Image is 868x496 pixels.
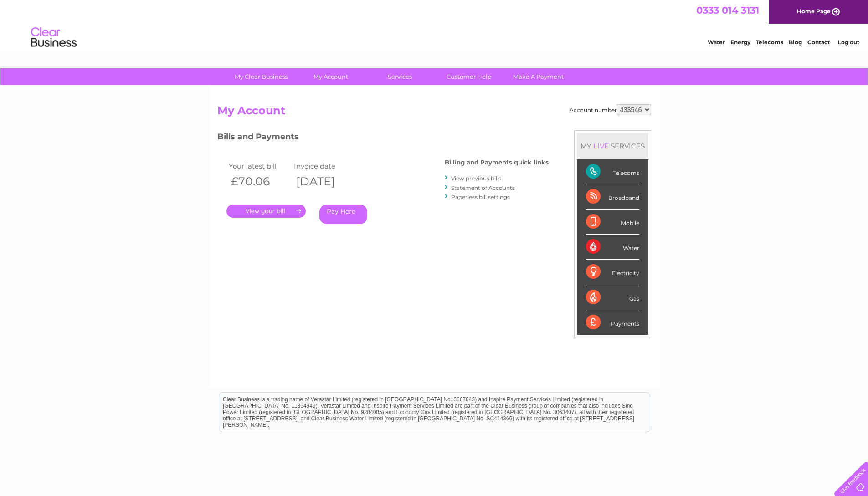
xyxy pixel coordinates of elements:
[730,39,750,46] a: Energy
[226,160,292,172] td: Your latest bill
[586,310,639,335] div: Payments
[586,235,639,260] div: Water
[708,39,725,46] a: Water
[293,68,368,85] a: My Account
[226,172,292,191] th: £70.06
[586,159,639,184] div: Telecoms
[451,194,510,200] a: Paperless bill settings
[838,39,859,46] a: Log out
[570,104,651,115] div: Account number
[501,68,576,85] a: Make A Payment
[591,142,611,150] div: LIVE
[224,68,299,85] a: My Clear Business
[362,68,437,85] a: Services
[451,175,501,182] a: View previous bills
[292,172,357,191] th: [DATE]
[292,160,357,172] td: Invoice date
[451,184,515,191] a: Statement of Accounts
[445,159,549,166] h4: Billing and Payments quick links
[586,184,639,210] div: Broadband
[586,260,639,285] div: Electricity
[217,104,651,122] h2: My Account
[789,39,802,46] a: Blog
[586,285,639,310] div: Gas
[226,205,306,218] a: .
[31,24,77,51] img: logo.png
[217,130,549,146] h3: Bills and Payments
[807,39,830,46] a: Contact
[219,5,650,44] div: Clear Business is a trading name of Verastar Limited (registered in [GEOGRAPHIC_DATA] No. 3667643...
[696,5,759,16] a: 0333 014 3131
[319,205,367,224] a: Pay Here
[431,68,507,85] a: Customer Help
[756,39,783,46] a: Telecoms
[577,133,648,159] div: MY SERVICES
[586,210,639,235] div: Mobile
